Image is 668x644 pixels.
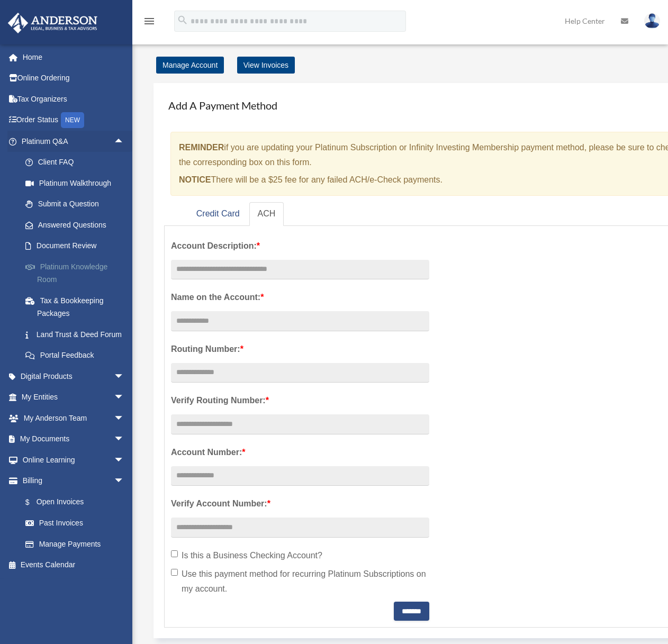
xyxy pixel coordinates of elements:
a: Manage Payments [15,533,135,555]
label: Is this a Business Checking Account? [171,548,429,563]
span: arrow_drop_down [114,470,135,492]
a: Platinum Walkthrough [15,173,140,194]
a: Home [7,47,140,68]
strong: NOTICE [179,175,211,184]
a: My Documentsarrow_drop_down [7,429,140,450]
i: menu [143,15,156,28]
label: Routing Number: [171,342,429,357]
a: My Entitiesarrow_drop_down [7,387,140,408]
span: arrow_drop_down [114,407,135,429]
span: arrow_drop_down [114,429,135,450]
a: Manage Account [156,57,224,74]
strong: REMINDER [179,143,224,152]
i: search [177,14,188,26]
span: arrow_drop_down [114,449,135,471]
a: Document Review [15,235,140,257]
span: arrow_drop_up [114,131,135,152]
a: Events Calendar [7,555,140,576]
a: My Anderson Teamarrow_drop_down [7,407,140,429]
a: Online Learningarrow_drop_down [7,449,140,470]
input: Is this a Business Checking Account? [171,550,178,557]
label: Account Description: [171,239,429,253]
a: Platinum Knowledge Room [15,256,140,290]
a: Portal Feedback [15,345,140,366]
span: arrow_drop_down [114,387,135,409]
a: Submit a Question [15,194,140,215]
label: Account Number: [171,445,429,460]
label: Verify Routing Number: [171,393,429,408]
a: Platinum Q&Aarrow_drop_up [7,131,140,152]
a: Tax Organizers [7,88,140,110]
a: Client FAQ [15,152,140,173]
a: $Open Invoices [15,491,140,513]
label: Name on the Account: [171,290,429,305]
span: $ [31,496,37,509]
a: Past Invoices [15,513,140,534]
a: Land Trust & Deed Forum [15,324,140,345]
label: Verify Account Number: [171,496,429,511]
a: Order StatusNEW [7,110,140,131]
a: Billingarrow_drop_down [7,470,140,492]
a: Answered Questions [15,214,140,235]
span: arrow_drop_down [114,366,135,387]
a: View Invoices [237,57,295,74]
img: Anderson Advisors Platinum Portal [5,13,101,33]
input: Use this payment method for recurring Platinum Subscriptions on my account. [171,569,178,576]
a: Online Ordering [7,68,140,89]
a: ACH [249,202,284,226]
a: Credit Card [188,202,248,226]
label: Use this payment method for recurring Platinum Subscriptions on my account. [171,567,429,596]
a: menu [143,19,156,28]
img: User Pic [644,13,660,29]
div: NEW [61,112,84,128]
a: Digital Productsarrow_drop_down [7,366,140,387]
a: Tax & Bookkeeping Packages [15,290,140,324]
